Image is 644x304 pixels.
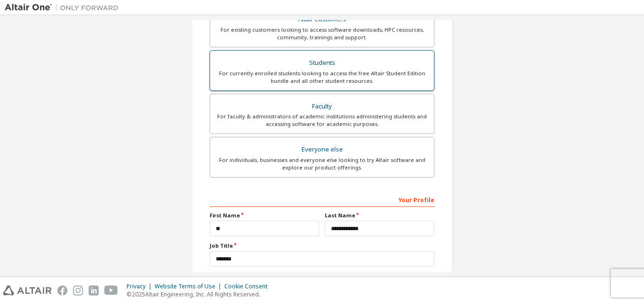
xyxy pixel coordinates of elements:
[5,3,123,12] img: Altair One
[104,286,118,295] img: youtube.svg
[89,286,99,295] img: linkedin.svg
[216,156,428,171] div: For individuals, businesses and everyone else looking to try Altair software and explore our prod...
[210,192,434,207] div: Your Profile
[73,286,83,295] img: instagram.svg
[127,290,273,298] p: © 2025 Altair Engineering, Inc. All Rights Reserved.
[216,143,428,156] div: Everyone else
[3,286,52,295] img: altair_logo.svg
[57,286,67,295] img: facebook.svg
[216,26,428,41] div: For existing customers looking to access software downloads, HPC resources, community, trainings ...
[127,283,155,290] div: Privacy
[155,283,224,290] div: Website Terms of Use
[216,100,428,113] div: Faculty
[216,70,428,85] div: For currently enrolled students looking to access the free Altair Student Edition bundle and all ...
[325,212,434,219] label: Last Name
[216,56,428,70] div: Students
[216,113,428,128] div: For faculty & administrators of academic institutions administering students and accessing softwa...
[224,283,273,290] div: Cookie Consent
[210,242,434,250] label: Job Title
[210,212,319,219] label: First Name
